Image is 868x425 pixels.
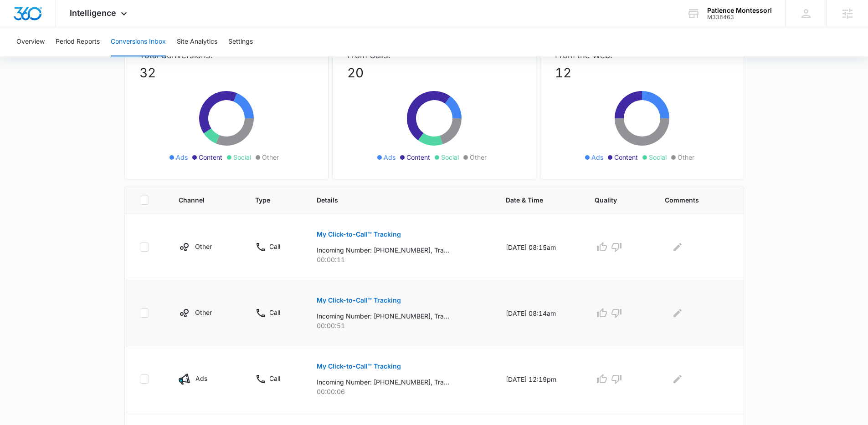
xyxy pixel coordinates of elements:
span: Social [233,152,251,162]
button: Edit Comments [670,240,685,254]
span: Quality [595,195,630,205]
p: My Click-to-Call™ Tracking [317,363,401,369]
p: 32 [139,63,313,82]
button: Overview [16,27,45,56]
span: Comments [665,195,715,205]
button: Site Analytics [177,27,217,56]
button: My Click-to-Call™ Tracking [317,355,401,377]
span: Type [255,195,282,205]
p: Incoming Number: [PHONE_NUMBER], Tracking Number: [PHONE_NUMBER], Ring To: [PHONE_NUMBER], Caller... [317,311,449,321]
button: Period Reports [56,27,100,56]
span: Date & Time [506,195,560,205]
button: Edit Comments [670,372,685,386]
div: account name [707,7,772,14]
td: [DATE] 08:14am [495,280,584,346]
p: Ads [195,374,207,383]
button: Settings [228,27,253,56]
span: Other [678,152,694,162]
p: 00:00:06 [317,387,484,396]
p: 20 [347,63,521,82]
p: Incoming Number: [PHONE_NUMBER], Tracking Number: [PHONE_NUMBER], Ring To: [PHONE_NUMBER], Caller... [317,245,449,255]
span: Content [199,152,222,162]
span: Details [317,195,471,205]
span: Content [406,152,430,162]
span: Ads [176,152,188,162]
span: Content [614,152,638,162]
span: Channel [179,195,220,205]
span: Ads [384,152,395,162]
span: Social [649,152,667,162]
span: Other [262,152,279,162]
p: 12 [555,63,729,82]
button: Edit Comments [670,306,685,320]
p: Other [195,242,212,251]
span: Ads [591,152,603,162]
p: My Click-to-Call™ Tracking [317,297,401,304]
span: Intelligence [70,8,116,18]
button: My Click-to-Call™ Tracking [317,289,401,311]
p: Incoming Number: [PHONE_NUMBER], Tracking Number: [PHONE_NUMBER], Ring To: [PHONE_NUMBER], Caller... [317,377,449,387]
p: Call [269,308,280,317]
td: [DATE] 12:19pm [495,346,584,412]
span: Other [470,152,487,162]
p: 00:00:11 [317,255,484,264]
p: Call [269,374,280,383]
button: My Click-to-Call™ Tracking [317,223,401,245]
button: Conversions Inbox [111,27,166,56]
p: 00:00:51 [317,321,484,330]
p: Call [269,242,280,251]
p: Other [195,308,212,317]
p: My Click-to-Call™ Tracking [317,231,401,238]
span: Social [441,152,459,162]
td: [DATE] 08:15am [495,214,584,280]
div: account id [707,14,772,20]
